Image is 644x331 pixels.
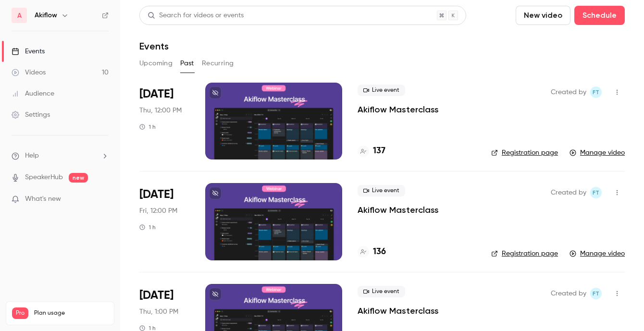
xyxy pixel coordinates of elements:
a: Registration page [491,249,558,258]
li: help-dropdown-opener [12,151,109,161]
h4: 136 [373,245,386,258]
a: Registration page [491,148,558,158]
span: Live event [358,185,405,196]
div: Events [12,47,45,56]
span: FT [593,187,599,198]
span: Pro [12,307,28,319]
span: Fri, 12:00 PM [139,206,177,216]
span: Created by [551,288,586,299]
a: SpeakerHub [25,172,63,183]
span: [DATE] [139,187,173,202]
span: Live event [358,85,405,96]
div: 1 h [139,123,156,131]
span: Created by [551,86,586,98]
button: Schedule [574,6,625,25]
div: Videos [12,68,46,77]
span: Live event [358,286,405,297]
h6: Akiflow [35,11,57,20]
span: What's new [25,194,61,204]
span: Plan usage [34,309,108,317]
div: 1 h [139,223,156,231]
div: Sep 18 Thu, 5:00 PM (Europe/Madrid) [139,83,190,159]
iframe: Noticeable Trigger [97,195,109,204]
button: Past [180,56,194,71]
div: Audience [12,89,54,98]
span: [DATE] [139,288,173,303]
span: Francesco Tai Bernardelli [590,86,602,98]
div: Search for videos or events [148,11,244,21]
h1: Events [139,40,169,52]
a: Akiflow Masterclass [358,204,439,216]
span: FT [593,288,599,299]
h4: 137 [373,145,385,158]
span: FT [593,86,599,98]
span: Thu, 1:00 PM [139,307,178,317]
div: Settings [12,110,50,120]
a: Manage video [570,249,625,258]
span: Created by [551,187,586,198]
a: 137 [358,145,385,158]
a: Akiflow Masterclass [358,104,439,115]
span: new [69,173,88,183]
button: Upcoming [139,56,173,71]
a: Akiflow Masterclass [358,305,439,317]
span: Help [25,151,39,161]
span: [DATE] [139,86,173,102]
a: 136 [358,245,386,258]
div: Sep 12 Fri, 5:00 PM (Europe/Madrid) [139,183,190,260]
span: A [17,11,22,21]
a: Manage video [570,148,625,158]
button: Recurring [202,56,234,71]
span: Francesco Tai Bernardelli [590,288,602,299]
span: Francesco Tai Bernardelli [590,187,602,198]
button: New video [516,6,570,25]
span: Thu, 12:00 PM [139,106,182,115]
